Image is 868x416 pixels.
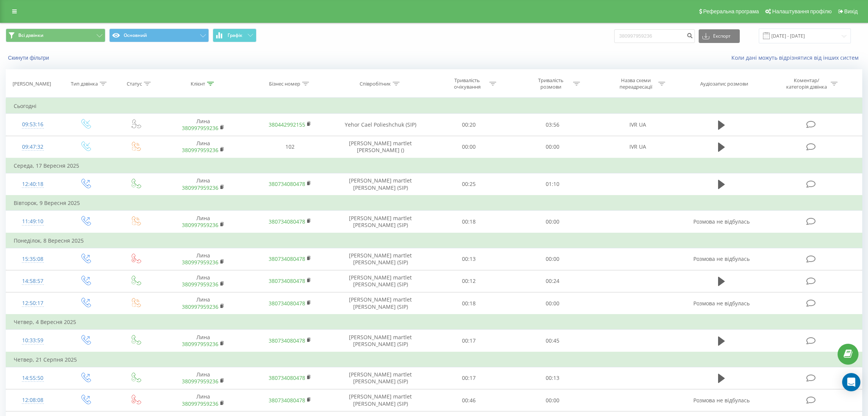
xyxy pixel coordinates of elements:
[160,367,247,389] td: Лина
[427,389,511,411] td: 00:46
[182,146,218,154] a: 380997959236
[269,300,305,307] a: 380734080478
[160,114,247,136] td: Лина
[213,29,256,42] button: Графік
[772,8,831,14] span: Налаштування профілю
[160,173,247,195] td: Лина
[427,292,511,315] td: 00:18
[14,274,52,289] div: 14:58:57
[616,77,656,90] div: Назва схеми переадресації
[427,248,511,270] td: 00:13
[269,121,305,128] a: 380442992155
[334,292,427,315] td: [PERSON_NAME] martlet [PERSON_NAME] (SIP)
[6,233,862,248] td: Понеділок, 8 Вересня 2025
[14,140,52,154] div: 09:47:32
[693,218,750,225] span: Розмова не відбулась
[6,98,862,114] td: Сьогодні
[511,248,594,270] td: 00:00
[699,29,740,43] button: Експорт
[182,184,218,191] a: 380997959236
[160,389,247,411] td: Лина
[14,252,52,267] div: 15:35:08
[511,211,594,233] td: 00:00
[269,397,305,404] a: 380734080478
[127,81,142,87] div: Статус
[13,81,51,87] div: [PERSON_NAME]
[182,259,218,266] a: 380997959236
[182,221,218,229] a: 380997959236
[18,32,43,38] span: Всі дзвінки
[160,270,247,292] td: Лина
[594,136,681,158] td: IVR UA
[427,270,511,292] td: 00:12
[6,158,862,173] td: Середа, 17 Вересня 2025
[703,8,759,14] span: Реферальна програма
[427,114,511,136] td: 00:20
[269,337,305,344] a: 380734080478
[269,277,305,284] a: 380734080478
[784,77,829,90] div: Коментар/категорія дзвінка
[360,81,391,87] div: Співробітник
[427,330,511,352] td: 00:17
[594,114,681,136] td: IVR UA
[6,54,53,61] button: Скинути фільтри
[160,136,247,158] td: Лина
[511,367,594,389] td: 00:13
[511,389,594,411] td: 00:00
[228,33,242,38] span: Графік
[334,173,427,195] td: [PERSON_NAME] martlet [PERSON_NAME] (SIP)
[334,389,427,411] td: [PERSON_NAME] martlet [PERSON_NAME] (SIP)
[731,54,862,61] a: Коли дані можуть відрізнятися вiд інших систем
[191,81,205,87] div: Клієнт
[269,218,305,225] a: 380734080478
[160,248,247,270] td: Лина
[334,248,427,270] td: [PERSON_NAME] martlet [PERSON_NAME] (SIP)
[334,211,427,233] td: [PERSON_NAME] martlet [PERSON_NAME] (SIP)
[842,373,860,391] div: Open Intercom Messenger
[427,173,511,195] td: 00:25
[247,136,333,158] td: 102
[693,397,750,404] span: Розмова не відбулась
[14,371,52,386] div: 14:55:50
[511,330,594,352] td: 00:45
[511,292,594,315] td: 00:00
[334,114,427,136] td: Yehor Cael Polieshchuk (SIP)
[693,300,750,307] span: Розмова не відбулась
[844,8,858,14] span: Вихід
[427,211,511,233] td: 00:18
[182,378,218,385] a: 380997959236
[269,180,305,187] a: 380734080478
[182,281,218,288] a: 380997959236
[614,29,695,43] input: Пошук за номером
[427,136,511,158] td: 00:00
[14,393,52,408] div: 12:08:08
[109,29,209,42] button: Основний
[14,177,52,192] div: 12:40:18
[269,374,305,381] a: 380734080478
[269,255,305,262] a: 380734080478
[160,330,247,352] td: Лина
[14,333,52,348] div: 10:33:59
[693,255,750,262] span: Розмова не відбулась
[427,367,511,389] td: 00:17
[182,400,218,407] a: 380997959236
[182,340,218,348] a: 380997959236
[530,77,571,90] div: Тривалість розмови
[182,124,218,132] a: 380997959236
[700,81,748,87] div: Аудіозапис розмови
[334,270,427,292] td: [PERSON_NAME] martlet [PERSON_NAME] (SIP)
[71,81,98,87] div: Тип дзвінка
[14,296,52,311] div: 12:50:17
[511,136,594,158] td: 00:00
[511,173,594,195] td: 01:10
[6,314,862,330] td: Четвер, 4 Вересня 2025
[447,77,487,90] div: Тривалість очікування
[14,214,52,229] div: 11:49:10
[334,367,427,389] td: [PERSON_NAME] martlet [PERSON_NAME] (SIP)
[160,292,247,315] td: Лина
[160,211,247,233] td: Лина
[6,195,862,211] td: Вівторок, 9 Вересня 2025
[269,81,300,87] div: Бізнес номер
[334,136,427,158] td: [PERSON_NAME] martlet [PERSON_NAME] ()
[511,270,594,292] td: 00:24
